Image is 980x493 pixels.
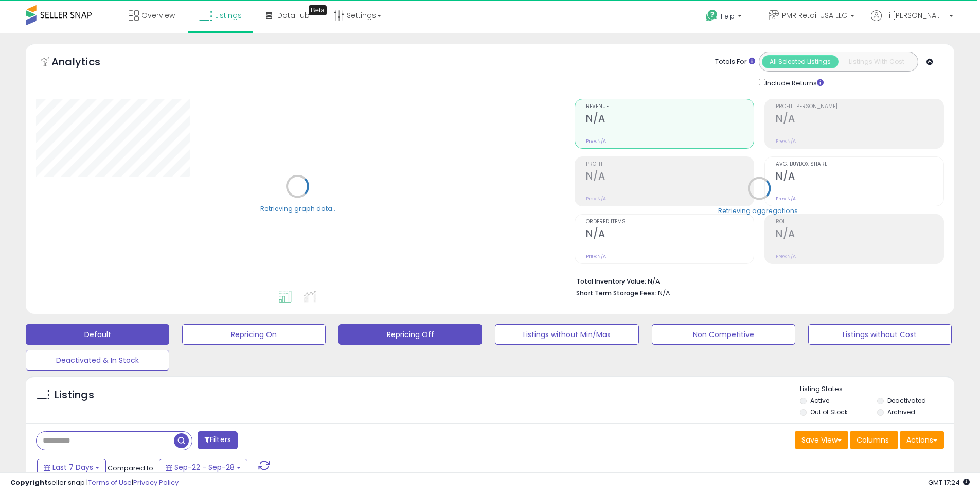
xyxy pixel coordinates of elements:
div: Include Returns [751,77,836,89]
a: Help [698,2,752,33]
div: seller snap | | [10,478,179,488]
button: Filters [198,431,238,449]
label: Active [810,396,829,405]
button: Listings without Min/Max [495,324,638,345]
label: Out of Stock [810,408,848,416]
span: PMR Retail USA LLC [782,10,847,21]
p: Listing States: [800,384,954,394]
button: Save View [795,431,848,449]
label: Archived [887,408,915,416]
button: Listings without Cost [808,324,952,345]
span: DataHub [277,10,310,21]
button: Listings With Cost [838,55,915,68]
div: Totals For [715,57,755,67]
span: Overview [141,10,175,21]
button: Repricing On [182,324,326,345]
button: Last 7 Days [37,459,106,476]
button: Actions [900,431,944,449]
h5: Listings [55,388,94,402]
span: 2025-10-6 17:24 GMT [928,478,970,487]
i: Get Help [705,9,718,22]
span: Listings [215,10,242,21]
button: Non Competitive [652,324,795,345]
button: Deactivated & In Stock [26,350,169,371]
strong: Copyright [10,478,48,487]
button: Columns [850,431,898,449]
span: Columns [857,435,889,445]
a: Hi [PERSON_NAME] [871,10,953,33]
a: Privacy Policy [133,478,179,487]
span: Sep-22 - Sep-28 [174,462,235,472]
div: Tooltip anchor [309,5,327,15]
span: Hi [PERSON_NAME] [884,10,946,21]
button: All Selected Listings [762,55,839,68]
h5: Analytics [51,55,120,72]
div: Retrieving graph data.. [260,204,335,213]
span: Help [721,12,735,21]
button: Default [26,324,169,345]
label: Deactivated [887,396,926,405]
span: Compared to: [108,463,155,473]
button: Sep-22 - Sep-28 [159,459,247,476]
div: Retrieving aggregations.. [718,206,801,215]
button: Repricing Off [338,324,482,345]
span: Last 7 Days [52,462,93,472]
a: Terms of Use [88,478,132,487]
